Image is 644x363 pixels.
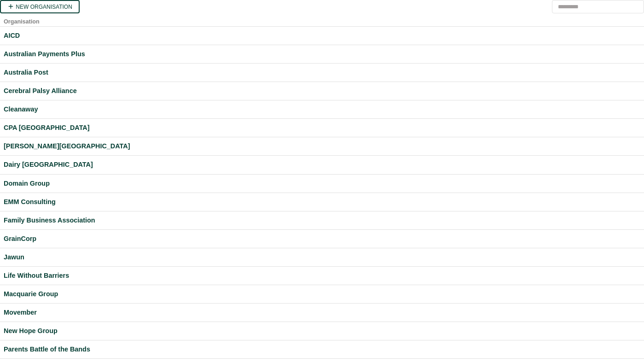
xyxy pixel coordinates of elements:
[4,234,640,244] a: GrainCorp
[4,86,640,96] a: Cerebral Palsy Alliance
[4,215,640,226] a: Family Business Association
[4,307,640,318] a: Movember
[4,178,640,189] a: Domain Group
[4,252,640,263] a: Jawun
[4,270,640,281] a: Life Without Barriers
[4,326,640,336] a: New Hope Group
[4,30,640,41] a: AICD
[4,141,640,152] a: [PERSON_NAME][GEOGRAPHIC_DATA]
[4,123,640,133] a: CPA [GEOGRAPHIC_DATA]
[4,49,640,59] a: Australian Payments Plus
[4,67,640,78] a: Australia Post
[4,197,640,207] a: EMM Consulting
[4,289,640,299] a: Macquarie Group
[4,159,640,170] a: Dairy [GEOGRAPHIC_DATA]
[4,104,640,115] a: Cleanaway
[4,344,640,355] a: Parents Battle of the Bands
